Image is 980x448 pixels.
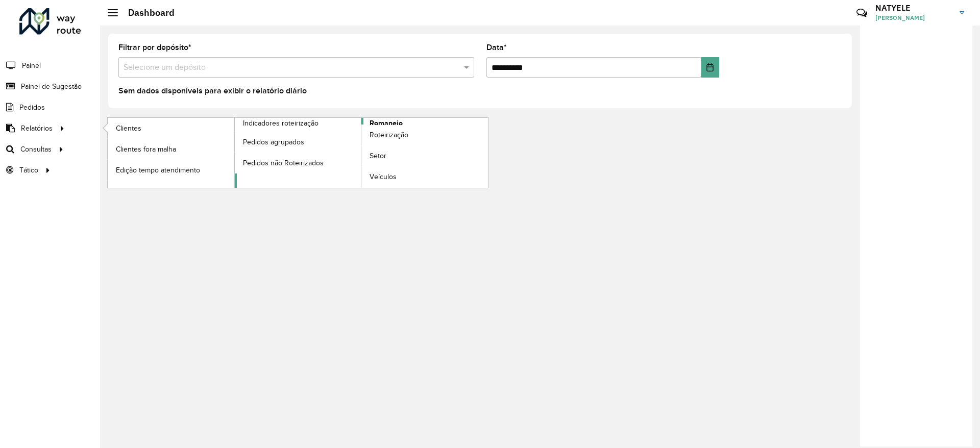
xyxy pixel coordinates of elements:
[235,132,361,152] a: Pedidos agrupados
[21,123,53,134] span: Relatórios
[21,81,82,92] span: Painel de Sugestão
[118,41,191,54] label: Filtrar por depósito
[243,158,324,168] span: Pedidos não Roteirizados
[370,151,386,161] span: Setor
[370,130,408,140] span: Roteirização
[19,102,45,113] span: Pedidos
[118,7,175,18] h2: Dashboard
[108,118,234,138] a: Clientes
[361,167,488,187] a: Veículos
[116,144,176,155] span: Clientes fora malha
[235,118,488,188] a: Romaneio
[243,118,318,129] span: Indicadores roteirização
[361,125,488,145] a: Roteirização
[19,165,38,176] span: Tático
[701,57,719,78] button: Choose Date
[116,165,200,176] span: Edição tempo atendimento
[20,144,52,155] span: Consultas
[370,118,403,129] span: Romaneio
[108,118,361,188] a: Indicadores roteirização
[235,153,361,173] a: Pedidos não Roteirizados
[486,41,507,54] label: Data
[875,3,952,13] h3: NATYELE
[116,123,141,134] span: Clientes
[851,2,873,24] a: Contato Rápido
[361,146,488,166] a: Setor
[22,60,41,71] span: Painel
[370,171,397,182] span: Veículos
[108,139,234,159] a: Clientes fora malha
[108,160,234,180] a: Edição tempo atendimento
[118,85,307,97] label: Sem dados disponíveis para exibir o relatório diário
[243,137,304,147] span: Pedidos agrupados
[875,13,952,22] span: [PERSON_NAME]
